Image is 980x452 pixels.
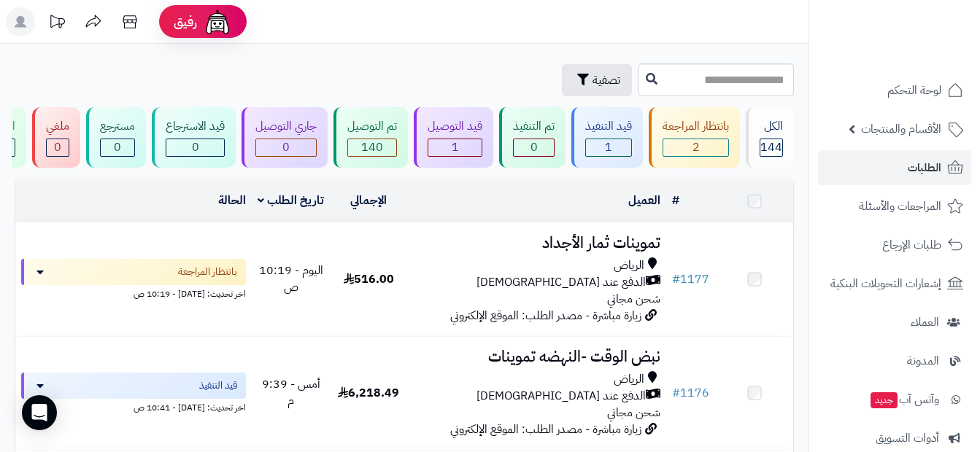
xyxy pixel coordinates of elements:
[882,235,941,255] span: طلبات الإرجاع
[818,189,971,224] a: المراجعات والأسئلة
[818,73,971,108] a: لوحة التحكم
[818,266,971,301] a: إشعارات التحويلات البنكية
[477,274,646,291] span: الدفع عند [DEMOGRAPHIC_DATA]
[614,257,644,274] span: الرياض
[605,139,612,156] span: 1
[672,192,679,209] a: #
[178,265,237,279] span: بانتظار المراجعة
[411,107,496,168] a: قيد التوصيل 1
[646,107,743,168] a: بانتظار المراجعة 2
[262,375,320,410] span: أمس - 9:39 م
[338,384,399,402] span: 6,218.49
[331,107,411,168] a: تم التوصيل 140
[513,118,555,135] div: تم التنفيذ
[593,71,620,89] span: تصفية
[911,312,939,332] span: العملاء
[413,235,660,252] h3: تموينات ثمار الأجداد
[450,307,641,324] span: زيارة مباشرة - مصدر الطلب: الموقع الإلكتروني
[908,157,941,178] span: الطلبات
[199,378,237,393] span: قيد التنفيذ
[568,107,646,168] a: قيد التنفيذ 1
[871,392,898,408] span: جديد
[256,139,316,156] div: 0
[47,139,69,156] div: 0
[477,388,646,405] span: الدفع عند [DEMOGRAPHIC_DATA]
[859,196,941,217] span: المراجعات والأسئلة
[614,371,644,388] span: الرياض
[203,7,232,36] img: ai-face.png
[54,139,61,156] span: 0
[869,389,939,410] span: وآتس آب
[22,395,57,430] div: Open Intercom Messenger
[876,428,939,448] span: أدوات التسويق
[672,270,680,288] span: #
[818,343,971,378] a: المدونة
[496,107,568,168] a: تم التنفيذ 0
[628,192,660,209] a: العميل
[39,7,75,40] a: تحديثات المنصة
[663,118,729,135] div: بانتظار المراجعة
[166,118,225,135] div: قيد الاسترجاع
[174,13,197,31] span: رفيق
[114,139,121,156] span: 0
[887,80,941,101] span: لوحة التحكم
[907,351,939,371] span: المدونة
[818,305,971,340] a: العملاء
[46,118,69,135] div: ملغي
[83,107,149,168] a: مسترجع 0
[347,118,397,135] div: تم التوصيل
[830,273,941,294] span: إشعارات التحويلات البنكية
[607,290,660,308] span: شحن مجاني
[562,64,632,96] button: تصفية
[259,262,323,296] span: اليوم - 10:19 ص
[514,139,554,156] div: 0
[743,107,797,168] a: الكل144
[428,139,482,156] div: 1
[452,139,459,156] span: 1
[282,139,290,156] span: 0
[166,139,224,156] div: 0
[672,384,680,402] span: #
[818,150,971,185] a: الطلبات
[760,118,783,135] div: الكل
[348,139,396,156] div: 140
[149,107,239,168] a: قيد الاسترجاع 0
[861,119,941,139] span: الأقسام والمنتجات
[428,118,482,135] div: قيد التوصيل
[663,139,728,156] div: 2
[692,139,700,156] span: 2
[586,139,631,156] div: 1
[672,384,709,402] a: #1176
[760,139,782,156] span: 144
[21,285,246,300] div: اخر تحديث: [DATE] - 10:19 ص
[100,118,135,135] div: مسترجع
[258,192,324,209] a: تاريخ الطلب
[350,192,387,209] a: الإجمالي
[530,139,538,156] span: 0
[361,139,383,156] span: 140
[818,227,971,262] a: طلبات الإرجاع
[101,139,134,156] div: 0
[21,399,246,414] div: اخر تحديث: [DATE] - 10:41 ص
[218,192,246,209] a: الحالة
[239,107,331,168] a: جاري التوصيل 0
[413,348,660,365] h3: نبض الوقت -النهضه تموينات
[450,421,641,438] span: زيارة مباشرة - مصدر الطلب: الموقع الإلكتروني
[344,270,394,288] span: 516.00
[585,118,632,135] div: قيد التنفيذ
[672,270,709,288] a: #1177
[29,107,83,168] a: ملغي 0
[192,139,199,156] span: 0
[255,118,317,135] div: جاري التوصيل
[607,404,660,421] span: شحن مجاني
[818,382,971,417] a: وآتس آبجديد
